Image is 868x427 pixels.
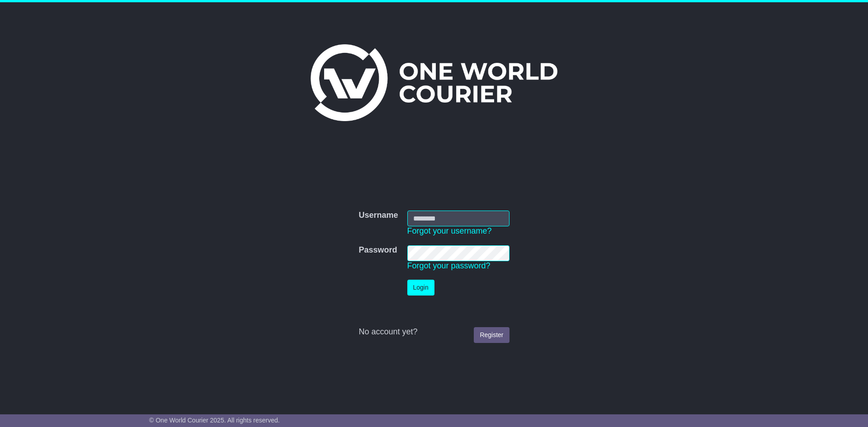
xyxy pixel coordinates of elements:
span: © One World Courier 2025. All rights reserved. [149,417,280,424]
label: Username [359,211,398,221]
img: One World [311,44,557,121]
a: Forgot your password? [407,261,491,270]
a: Register [474,327,509,343]
a: Forgot your username? [407,226,492,235]
button: Login [407,280,434,296]
div: No account yet? [359,327,509,337]
label: Password [359,245,397,255]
